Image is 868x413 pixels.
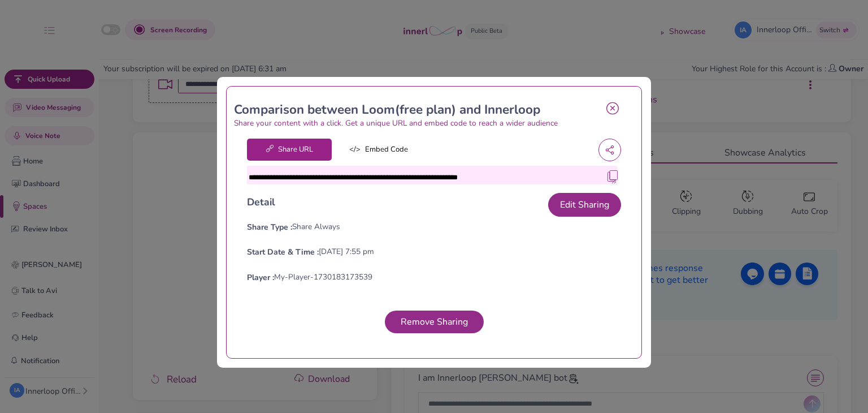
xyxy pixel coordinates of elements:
[319,246,374,258] p: [DATE] 7:55 pm
[548,193,621,217] button: Edit Sharing
[292,221,340,233] p: Share Always
[385,311,484,333] button: Remove Sharing
[349,144,361,156] span: </>
[607,170,618,182] img: copy to clipboard
[336,139,421,161] span: Embed Code
[247,272,274,283] div: Player :
[274,272,372,283] p: My-Player-1730183173539
[234,118,598,130] p: Share your content with a click. Get a unique URL and embed code to reach a wider audience
[247,221,292,233] div: Share Type :
[396,316,472,328] span: Remove Sharing
[247,139,332,161] span: Share URL
[247,196,275,208] h5: Detail
[247,246,319,258] div: Start Date & Time :
[234,102,598,118] h2: Comparison between Loom(free plan) and Innerloop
